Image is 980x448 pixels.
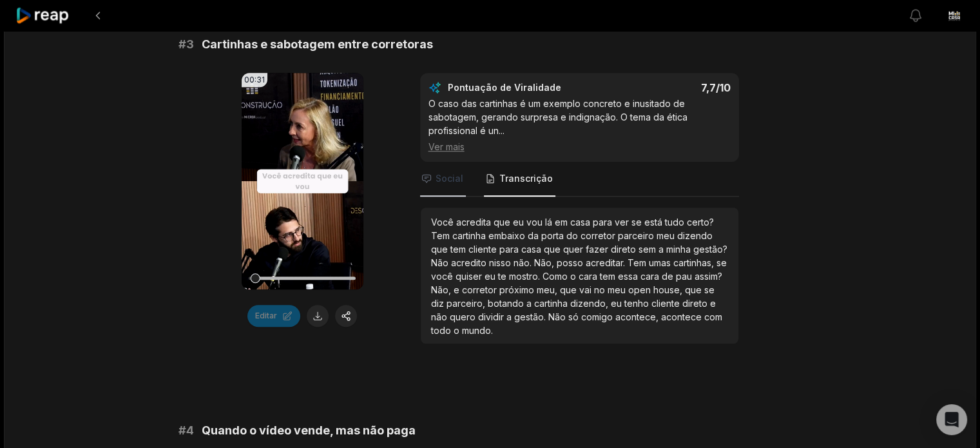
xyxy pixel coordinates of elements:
font: open [628,284,651,295]
font: Não [431,257,448,268]
font: se [631,217,642,228]
font: assim? [695,271,722,282]
font: próximo [499,284,534,295]
font: Ver mais [428,141,465,152]
font: Não, [534,257,554,268]
font: Social [436,173,463,184]
font: 3 [186,37,194,51]
font: casa [521,244,541,255]
font: está [644,217,662,228]
font: cara [640,271,659,282]
font: quero [450,311,476,322]
font: mostro. [509,271,540,282]
font: /10 [716,81,731,94]
font: corretor [462,284,497,295]
font: parceiro [618,230,654,241]
font: posso [557,257,583,268]
font: acredita [456,217,491,228]
button: Editar [247,305,300,327]
font: quiser [456,271,482,282]
font: eu [611,298,622,309]
font: a [526,298,532,309]
font: que [494,217,510,228]
font: pau [676,271,692,282]
font: acreditar. [586,257,625,268]
font: Você [431,217,454,228]
font: vou [526,217,543,228]
font: que [685,284,702,295]
font: cara [579,271,597,282]
font: o [570,271,576,282]
font: eu [513,217,524,228]
font: te [498,271,506,282]
font: Tem [628,257,646,268]
font: certo? [687,217,714,228]
font: 4 [186,424,194,437]
font: a [658,244,664,255]
font: dividir [478,311,504,322]
font: direto [611,244,636,255]
font: Transcrição [499,173,553,184]
font: tenho [624,298,649,309]
font: nisso [489,257,511,268]
font: em [555,217,568,228]
font: no [594,284,605,295]
font: não. [514,257,532,268]
font: Pontuação de Viralidade [448,82,561,93]
font: comigo [581,311,613,322]
font: eu [485,271,495,282]
font: quer [563,244,583,255]
font: e [454,284,459,295]
font: ... [499,125,504,136]
font: a [506,311,512,322]
nav: Abas [420,162,739,197]
font: 7,7 [701,81,716,94]
font: # [178,424,186,437]
font: tem [600,271,615,282]
font: cliente [468,244,497,255]
font: para [499,244,519,255]
font: do [566,230,578,241]
font: direto [682,298,707,309]
font: dizendo [677,230,713,241]
font: se [704,284,715,295]
font: não [431,311,447,322]
font: botando [488,298,524,309]
font: Não [548,311,566,322]
font: sem [639,244,656,255]
font: se [716,257,727,268]
font: O caso das cartinhas é um exemplo concreto e inusitado de sabotagem, gerando surpresa e indignaçã... [428,98,687,136]
font: diz [431,298,444,309]
font: Não, [431,284,451,295]
font: cartinhas, [673,257,714,268]
font: que [560,284,577,295]
font: para [593,217,612,228]
font: casa [570,217,590,228]
font: cliente [651,298,680,309]
font: todo [431,325,451,336]
font: lá [545,217,552,228]
font: acontece, [615,311,658,322]
font: porta [541,230,564,241]
font: Cartinhas e sabotagem entre corretoras [202,37,433,51]
font: meu [657,230,675,241]
font: essa [618,271,638,282]
font: embaixo [488,230,525,241]
font: parceiro, [447,298,485,309]
font: acredito [451,257,486,268]
font: gestão. [514,311,546,322]
font: fazer [586,244,608,255]
font: Tem [431,230,450,241]
font: acontece [661,311,702,322]
div: Abra o Intercom Messenger [936,404,967,435]
font: só [568,311,579,322]
font: ver [615,217,629,228]
font: Editar [255,311,277,320]
font: meu [608,284,626,295]
font: Quando o vídeo vende, mas não paga [202,424,416,437]
font: cartinha [452,230,486,241]
font: dizendo, [570,298,608,309]
font: corretor [581,230,615,241]
font: o mundo. [454,325,493,336]
font: cartinha [534,298,568,309]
